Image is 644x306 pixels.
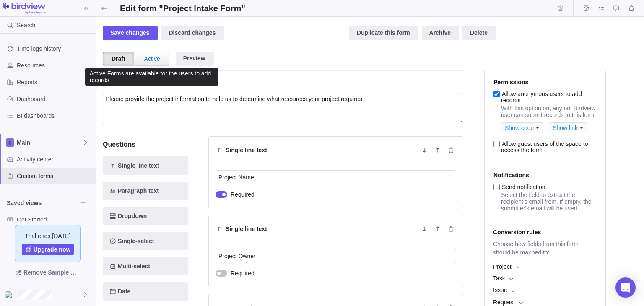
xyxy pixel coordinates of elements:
[25,232,71,240] span: Trial ends [DATE]
[17,44,92,53] span: Time logs history
[231,190,254,199] span: Required
[103,140,188,150] h4: Questions
[103,232,188,250] span: Add new element to the form
[610,6,622,13] a: Approval requests
[23,267,80,277] span: Remove Sample Data
[17,95,92,103] span: Dashboard
[462,26,496,40] span: Delete
[226,146,267,154] h5: Single line text
[209,215,463,242] div: Single line textMove downMove upDelete
[419,144,429,156] span: Move down
[17,112,92,120] span: BI dashboards
[489,240,601,257] span: Choose how fields from this form should be mapped to:
[595,6,607,13] a: My assignments
[580,6,592,13] a: Time logs
[493,299,515,306] span: Request
[493,287,507,294] span: Issue
[77,197,89,209] span: Browse views
[493,79,601,86] p: Permissions
[615,277,636,298] div: Open Intercom Messenger
[103,182,188,200] span: Add new element to the form
[5,291,15,298] img: Show
[209,137,463,163] div: Single line textMove downMove upDelete
[103,93,463,124] textarea: Please provide the project information to help us to determine what resources your project requires
[626,3,637,14] span: Notifications
[3,3,46,14] img: logo
[595,3,607,14] span: My assignments
[103,52,134,65] div: Draft
[419,223,429,235] span: Move down
[161,26,224,40] div: Discard changes
[501,122,543,133] div: Show code
[493,263,512,270] span: Project
[22,244,74,255] a: Upgrade now
[118,186,159,196] span: Paragraph text
[493,184,500,190] input: Send notification
[580,3,592,14] span: Time logs
[501,91,584,104] span: Allow anonymous users to add records
[103,26,158,40] div: Save changes
[626,6,637,13] a: Notifications
[231,269,254,277] span: Required
[422,26,459,40] span: Archive
[118,236,154,246] span: Single-select
[493,275,505,282] span: Task
[433,223,443,235] span: Move up
[216,249,456,263] input: Type your question
[34,245,71,254] span: Upgrade now
[103,257,188,275] span: Add new element to the form
[501,105,601,118] p: With this option on, any not Birdview user can submit records to this form.
[501,140,589,153] span: Allow guest users of the space to access the form
[136,52,169,65] div: Active
[17,172,92,180] span: Custom forms
[493,91,500,97] input: Allow anonymous users to add records
[446,144,456,156] span: Delete
[433,144,443,156] span: Move up
[120,3,245,14] h2: Edit form "Project Intake Form"
[118,286,130,296] span: Date
[17,215,92,224] span: Get Started
[216,170,456,184] input: Type your question
[17,21,35,29] span: Search
[226,225,267,233] h5: Single line text
[118,261,150,271] span: Multi-select
[501,192,601,212] p: Select the field to extract the recipient's email from. If empty, the submitter's email will be u...
[103,282,188,301] span: Add new element to the form
[7,199,77,207] span: Saved views
[89,70,215,83] div: Active Forms are available for the users to add records
[7,266,89,279] span: Remove Sample Data
[489,229,601,236] p: Conversion rules
[103,207,188,225] span: Add new element to the form
[17,138,82,147] span: Main
[118,211,147,221] span: Dropdown
[555,3,566,14] span: Start timer
[502,184,545,190] span: Send notification
[349,26,418,40] div: Duplicate this form
[493,172,601,179] p: Notifications
[446,223,456,235] span: Delete
[493,141,500,147] input: Allow guest users of the space to access the form
[17,61,92,70] span: Resources
[17,155,92,163] span: Activity center
[549,122,587,133] div: Show link
[176,52,214,66] div: Preview
[103,156,188,175] span: Add new element to the form
[17,78,92,86] span: Reports
[5,290,15,300] div: Rabia Project
[610,3,622,14] span: Approval requests
[118,161,159,171] span: Single line text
